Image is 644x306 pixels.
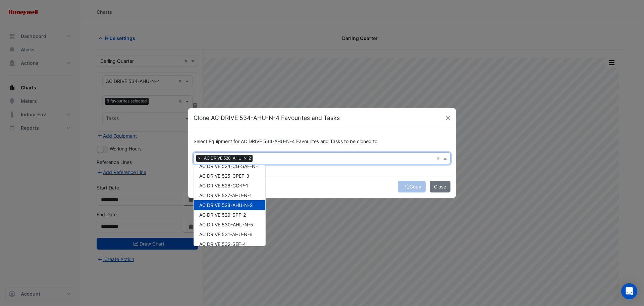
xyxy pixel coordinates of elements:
span: AC DRIVE 530-AHU-N-5 [199,222,253,227]
span: × [196,155,202,162]
span: AC DRIVE 531-AHU-N-6 [199,231,253,237]
h5: Clone AC DRIVE 534-AHU-N-4 Favourites and Tasks [194,114,340,122]
h6: Select Equipment for AC DRIVE 534-AHU-N-4 Favourites and Tasks to be cloned to [194,139,450,144]
span: AC DRIVE 527-AHU-N-1 [199,192,252,198]
span: AC DRIVE 528-AHU-N-2 [202,155,253,162]
button: Close [443,113,453,123]
span: AC DRIVE 529-SPF-2 [199,212,246,218]
span: AC DRIVE 525-CPEF-3 [199,173,249,179]
span: AC DRIVE 526-CG-P-1 [199,183,248,188]
span: AC DRIVE 524-CG-SAF-N-1 [199,163,260,169]
span: AC DRIVE 528-AHU-N-2 [199,202,253,208]
ng-dropdown-panel: Options list [194,165,266,246]
button: Close [430,181,450,192]
div: Open Intercom Messenger [621,283,637,299]
span: AC DRIVE 532-SEF-4 [199,241,246,247]
span: Clear [436,155,442,162]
